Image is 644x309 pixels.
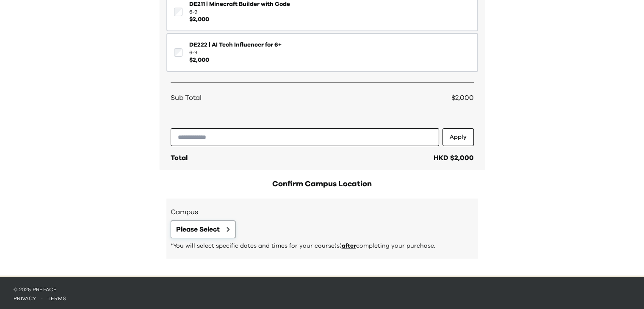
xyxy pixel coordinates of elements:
button: Please Select [171,221,235,238]
a: privacy [14,296,36,301]
span: 6-9 [189,49,282,56]
h2: Confirm Campus Location [166,178,478,190]
span: · [36,296,47,301]
span: $ 2,000 [189,56,282,64]
span: Sub Total [171,93,202,103]
p: *You will select specific dates and times for your course(s) completing your purchase. [171,242,474,250]
span: after [342,243,356,249]
span: $2,000 [451,94,474,101]
span: Please Select [176,224,220,235]
div: HKD $2,000 [434,153,474,163]
h3: Campus [171,207,474,217]
span: $ 2,000 [189,15,290,24]
span: DE222 | AI Tech Influencer for 6+ [189,41,282,49]
p: © 2025 Preface [14,286,630,293]
a: terms [47,296,66,301]
button: Apply [442,128,474,146]
span: Total [171,154,188,161]
button: DE222 | AI Tech Influencer for 6+6-9$2,000 [166,33,478,72]
span: 6-9 [189,8,290,15]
